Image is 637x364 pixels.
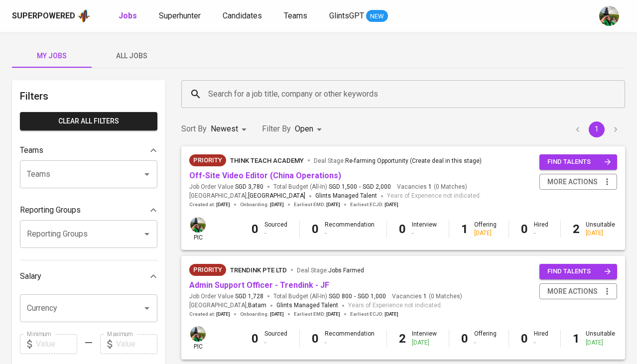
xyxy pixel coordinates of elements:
span: [DATE] [384,201,398,208]
b: 0 [521,222,528,236]
span: - [354,292,356,301]
button: Clear All filters [20,112,157,130]
span: SGD 800 [329,292,352,301]
div: Recommendation [325,221,375,238]
span: SGD 1,000 [358,292,386,301]
div: [DATE] [586,229,615,238]
span: Deal Stage : [297,267,364,274]
span: All Jobs [98,50,165,62]
span: Onboarding : [240,311,284,318]
b: 0 [521,332,528,346]
span: Glints Managed Talent [315,192,377,199]
span: Teams [284,11,307,20]
div: [DATE] [586,339,615,347]
p: Reporting Groups [20,204,81,216]
button: find talents [539,264,617,279]
span: [DATE] [270,201,284,208]
div: pic [189,216,207,242]
a: Off-Site Video Editor (China Operations) [189,171,341,180]
span: Job Order Value [189,292,263,301]
div: - [474,339,497,347]
a: Superpoweredapp logo [12,8,91,23]
a: Candidates [223,10,264,22]
span: Years of Experience not indicated. [348,301,442,311]
div: Hired [534,330,548,347]
span: Created at : [189,311,230,318]
span: Years of Experience not indicated. [387,191,481,201]
b: 0 [461,332,468,346]
p: Salary [20,270,41,282]
span: Total Budget (All-In) [273,292,386,301]
span: Re-farming Opportunity (Create deal in this stage) [345,157,482,164]
span: [DATE] [270,311,284,318]
div: Unsuitable [586,221,615,238]
span: Onboarding : [240,201,284,208]
span: 1 [427,183,432,191]
span: My Jobs [18,50,86,62]
b: 0 [252,222,258,236]
b: 2 [399,332,406,346]
span: Priority [189,265,226,275]
span: [DATE] [216,201,230,208]
div: Reporting Groups [20,200,157,220]
a: Teams [284,10,309,22]
span: [GEOGRAPHIC_DATA] [248,191,305,201]
span: SGD 2,000 [363,183,391,191]
span: GlintsGPT [329,11,364,20]
span: Earliest EMD : [294,311,340,318]
div: Salary [20,266,157,286]
button: find talents [539,154,617,170]
span: Open [295,124,313,133]
span: TRENDINK PTE LTD [230,266,287,274]
span: [GEOGRAPHIC_DATA] , [189,191,305,201]
h6: Filters [20,88,157,104]
div: Teams [20,140,157,160]
span: Batam [248,301,266,311]
button: Open [140,301,154,315]
div: Superpowered [12,10,75,22]
button: page 1 [589,121,605,137]
span: more actions [547,176,598,188]
div: - [534,339,548,347]
span: Think Teach Academy [230,157,304,164]
button: Open [140,167,154,181]
span: [GEOGRAPHIC_DATA] , [189,301,266,311]
p: Newest [211,123,238,135]
span: Superhunter [159,11,201,20]
p: Filter By [262,123,291,135]
span: [DATE] [326,201,340,208]
span: [DATE] [384,311,398,318]
span: more actions [547,285,598,298]
span: Total Budget (All-In) [273,183,391,191]
div: Open [295,120,325,138]
nav: pagination navigation [568,121,625,137]
div: Offering [474,221,497,238]
div: - [412,229,437,238]
img: eva@glints.com [599,6,619,26]
span: Earliest EMD : [294,201,340,208]
a: GlintsGPT NEW [329,10,388,22]
div: Sourced [264,330,287,347]
span: Created at : [189,201,230,208]
img: eva@glints.com [190,217,206,233]
p: Sort By [181,123,207,135]
div: Sourced [264,221,287,238]
div: - [264,339,287,347]
a: Jobs [119,10,139,22]
span: Job Order Value [189,183,263,191]
input: Value [116,334,157,354]
span: Clear All filters [28,115,149,127]
span: find talents [547,156,611,168]
span: NEW [366,11,388,21]
span: 1 [422,292,427,301]
b: 0 [252,332,258,346]
button: Open [140,227,154,241]
b: Jobs [119,11,137,20]
b: 1 [461,222,468,236]
p: Teams [20,144,43,156]
span: Vacancies ( 0 Matches ) [397,183,467,191]
a: Admin Support Officer - Trendink - JF [189,280,329,290]
a: Superhunter [159,10,203,22]
div: Interview [412,221,437,238]
div: pic [189,325,207,351]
